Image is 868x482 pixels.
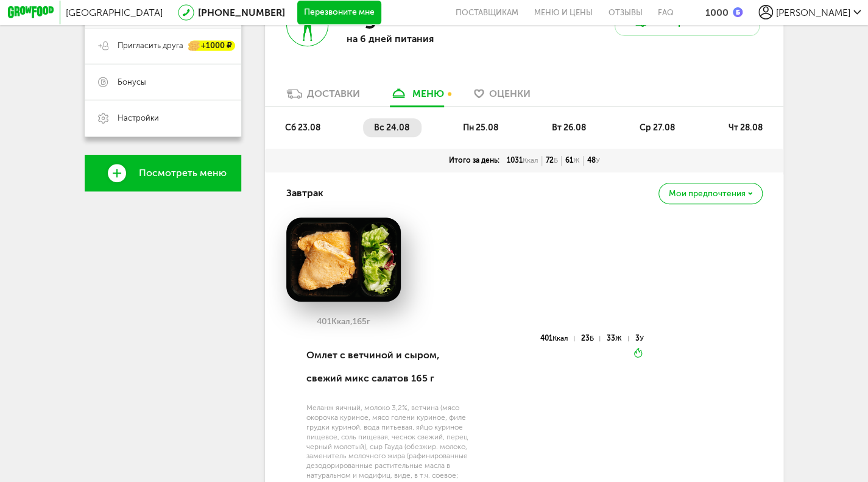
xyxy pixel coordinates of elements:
span: Мои предпочтения [669,190,746,198]
a: Доставки [280,87,365,107]
span: вт 26.08 [552,122,586,133]
img: big_tjK7y1X4dDpU5p2h.png [286,218,401,302]
span: У [639,334,643,342]
span: Настройки [118,113,159,124]
span: Посмотреть меню [139,168,227,179]
span: Б [590,334,594,342]
div: меню [412,88,444,99]
button: Перезвоните мне [297,1,382,25]
span: Ккал, [331,316,353,327]
span: [GEOGRAPHIC_DATA] [66,7,163,18]
span: У [596,156,600,165]
span: Ккал [552,334,568,342]
a: Посмотреть меню [85,155,241,191]
div: Омлет с ветчиной и сыром, свежий микс салатов 165 г [306,335,473,399]
div: +1000 ₽ [189,41,235,51]
span: ср 27.08 [640,122,675,133]
span: Ж [615,334,622,342]
div: 48 [584,156,604,166]
span: вс 24.08 [374,122,409,133]
span: Б [554,156,558,165]
div: 401 [540,336,574,341]
span: Оценки [489,88,531,99]
span: Пригласить друга [118,40,183,51]
span: сб 23.08 [285,122,320,133]
div: Итого за день: [445,156,503,166]
a: Настройки [85,100,241,136]
div: 72 [542,156,562,166]
span: Бонусы [118,77,146,88]
span: [PERSON_NAME] [776,7,850,18]
a: [PHONE_NUMBER] [198,7,285,18]
span: г [367,316,370,327]
a: Оценки [468,87,537,107]
span: Ж [573,156,580,165]
a: меню [384,87,450,107]
div: 23 [581,336,600,341]
div: 401 165 [286,317,401,327]
div: 33 [607,336,628,341]
a: Бонусы [85,64,241,100]
div: 1000 [705,7,729,18]
p: на 6 дней питания [347,33,503,44]
span: чт 28.08 [729,122,763,133]
div: 1031 [503,156,542,166]
span: Ккал [523,156,538,165]
div: 3 [635,336,643,341]
a: Пригласить друга +1000 ₽ [85,28,241,64]
h4: Завтрак [286,182,323,205]
span: пн 25.08 [463,122,498,133]
div: Доставки [307,88,360,99]
div: 61 [562,156,584,166]
img: bonus_b.cdccf46.png [733,7,743,17]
